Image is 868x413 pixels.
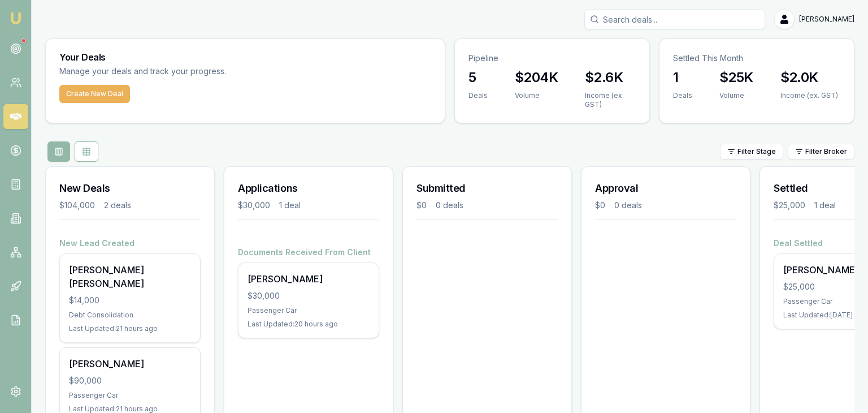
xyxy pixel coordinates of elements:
p: Manage your deals and track your progress. [59,65,349,78]
div: [PERSON_NAME] [248,272,370,286]
div: Volume [515,91,558,100]
div: Debt Consolidation [69,311,191,320]
div: $14,000 [69,295,191,306]
p: Pipeline [468,53,636,64]
div: [PERSON_NAME] [69,357,191,371]
div: Income (ex. GST) [780,91,838,100]
div: Income (ex. GST) [585,91,636,109]
div: [PERSON_NAME] [PERSON_NAME] [69,263,191,290]
div: Last Updated: 20 hours ago [248,320,370,329]
h3: $2.0K [780,68,838,87]
div: 0 deals [436,200,463,211]
div: 1 deal [279,200,301,211]
div: 2 deals [104,200,131,211]
button: Filter Broker [788,144,854,160]
h3: $2.6K [585,68,636,87]
div: Passenger Car [69,391,191,400]
div: $25,000 [774,200,805,211]
div: Deals [468,91,488,100]
h3: 5 [468,68,488,87]
div: $0 [595,200,605,211]
div: $30,000 [238,200,270,211]
div: Last Updated: 21 hours ago [69,324,191,333]
h3: Your Deals [59,53,431,62]
div: Passenger Car [248,306,370,315]
span: Filter Stage [737,147,776,156]
div: 1 deal [814,200,836,211]
div: $104,000 [59,200,95,211]
div: $0 [416,200,427,211]
input: Search deals [584,9,765,29]
h3: 1 [673,68,692,87]
span: Filter Broker [805,147,847,156]
h4: Documents Received From Client [238,247,379,258]
h3: Approval [595,180,736,196]
div: 0 deals [614,200,642,211]
h3: $25K [719,68,753,87]
button: Filter Stage [720,144,783,160]
span: [PERSON_NAME] [799,15,854,24]
h4: New Lead Created [59,238,201,249]
h3: Applications [238,180,379,196]
h3: Submitted [416,180,558,196]
p: Settled This Month [673,53,840,64]
div: $30,000 [248,290,370,302]
div: Deals [673,91,692,100]
h3: $204K [515,68,558,87]
h3: New Deals [59,180,201,196]
button: Create New Deal [59,85,130,103]
div: $90,000 [69,375,191,386]
div: Volume [719,91,753,100]
img: emu-icon-u.png [9,11,23,25]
